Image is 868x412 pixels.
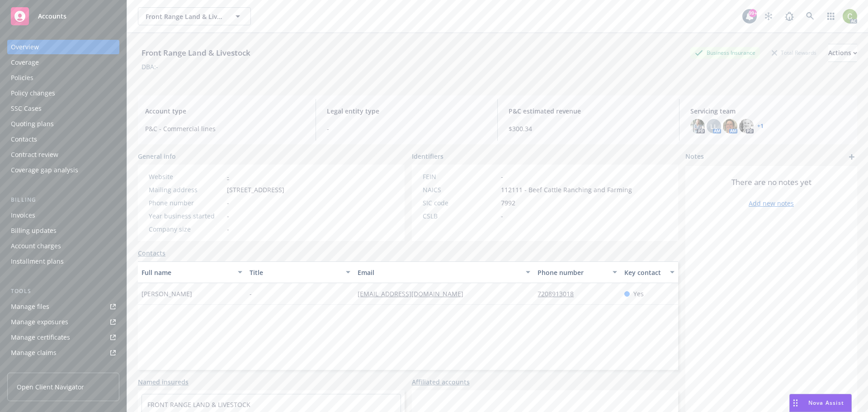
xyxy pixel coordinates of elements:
div: Company size [149,224,223,234]
a: Policy changes [7,86,119,100]
span: - [227,198,229,208]
div: Actions [828,44,857,62]
div: SIC code [423,198,497,208]
a: Coverage gap analysis [7,163,119,177]
div: Quoting plans [11,117,54,131]
span: Open Client Navigator [17,382,84,392]
span: P&C estimated revenue [509,106,668,116]
div: Manage files [11,299,49,314]
div: Invoices [11,208,35,223]
button: Front Range Land & Livestock [138,7,251,25]
div: Year business started [149,211,223,221]
div: Phone number [149,198,223,208]
div: Billing updates [11,223,57,238]
span: - [327,124,486,133]
img: photo [843,9,857,24]
span: Identifiers [412,152,443,161]
div: Billing [7,195,119,204]
div: Email [358,268,520,277]
div: Full name [142,268,232,277]
a: Invoices [7,208,119,223]
a: Stop snowing [759,7,778,25]
div: Mailing address [149,185,223,194]
button: Phone number [534,261,620,283]
a: Manage files [7,299,119,314]
div: Drag to move [790,394,801,412]
span: - [501,172,503,181]
div: FEIN [423,172,497,181]
a: Billing updates [7,223,119,238]
a: - [227,172,229,181]
div: Account charges [11,239,61,253]
a: Manage certificates [7,330,119,345]
a: Overview [7,40,119,54]
div: DBA: - [142,62,158,71]
a: add [846,152,857,162]
div: Manage BORs [11,361,53,375]
span: $300.34 [509,124,668,133]
button: Full name [138,261,246,283]
div: Key contact [624,268,665,277]
a: Manage exposures [7,315,119,329]
a: +1 [757,123,764,129]
span: [PERSON_NAME] [142,289,192,298]
button: Email [354,261,534,283]
a: Named insureds [138,377,189,387]
a: SSC Cases [7,101,119,116]
div: SSC Cases [11,101,42,116]
span: General info [138,152,176,161]
a: 7208913018 [538,289,581,298]
span: - [227,224,229,234]
div: Coverage [11,55,39,70]
div: Front Range Land & Livestock [138,47,254,59]
a: Installment plans [7,254,119,269]
div: Manage claims [11,346,57,360]
div: 99+ [749,9,757,17]
button: Nova Assist [789,394,852,412]
a: FRONT RANGE LAND & LIVESTOCK [147,400,250,409]
div: CSLB [423,211,497,221]
div: Tools [7,287,119,296]
button: Actions [828,44,857,62]
div: Contract review [11,147,58,162]
img: photo [739,119,754,133]
span: Yes [633,289,644,298]
span: Accounts [38,13,66,20]
div: Contacts [11,132,37,147]
div: Manage certificates [11,330,70,345]
a: Quoting plans [7,117,119,131]
a: Contacts [7,132,119,147]
div: Phone number [538,268,607,277]
a: Search [801,7,819,25]
button: Title [246,261,354,283]
a: Manage BORs [7,361,119,375]
span: - [227,211,229,221]
a: Contract review [7,147,119,162]
div: Policies [11,71,33,85]
span: 112111 - Beef Cattle Ranching and Farming [501,185,632,194]
div: Overview [11,40,39,54]
a: Switch app [822,7,840,25]
a: Manage claims [7,346,119,360]
div: Business Insurance [690,47,760,58]
button: Key contact [621,261,678,283]
a: Policies [7,71,119,85]
div: Manage exposures [11,315,68,329]
a: [EMAIL_ADDRESS][DOMAIN_NAME] [358,289,471,298]
span: Servicing team [690,106,850,116]
a: Add new notes [749,199,794,208]
img: photo [723,119,737,133]
span: LL [710,122,717,131]
span: There are no notes yet [731,177,811,188]
a: Report a Bug [780,7,798,25]
span: Notes [685,152,704,162]
div: Policy changes [11,86,55,100]
a: Coverage [7,55,119,70]
span: Nova Assist [808,399,844,407]
span: P&C - Commercial lines [145,124,305,133]
div: NAICS [423,185,497,194]
div: Website [149,172,223,181]
span: Legal entity type [327,106,486,116]
img: photo [690,119,705,133]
